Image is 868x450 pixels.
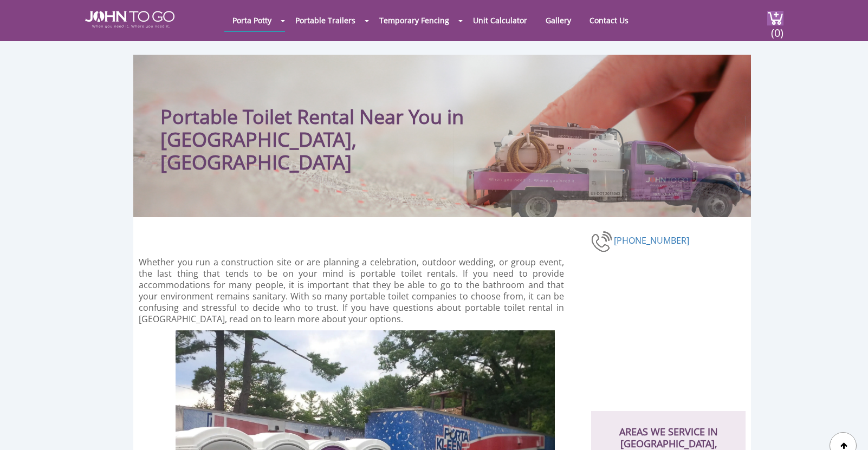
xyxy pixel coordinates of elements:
[614,234,689,246] a: [PHONE_NUMBER]
[767,11,783,25] img: cart a
[453,116,746,217] img: Truck
[581,10,637,31] a: Contact Us
[371,10,457,31] a: Temporary Fencing
[224,10,280,31] a: Porta Potty
[537,10,579,31] a: Gallery
[85,11,174,28] img: JOHN to go
[160,76,510,174] h1: Portable Toilet Rental Near You in [GEOGRAPHIC_DATA], [GEOGRAPHIC_DATA]
[825,407,868,450] button: Live Chat
[770,17,783,40] span: (0)
[465,10,535,31] a: Unit Calculator
[287,10,364,31] a: Portable Trailers
[591,230,614,253] img: phone-number
[139,257,564,325] p: Whether you run a construction site or are planning a celebration, outdoor wedding, or group even...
